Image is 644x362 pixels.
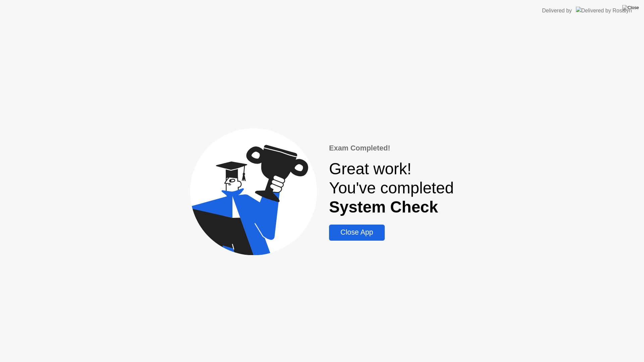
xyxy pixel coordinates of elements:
[576,7,632,14] img: Delivered by Rosalyn
[329,225,384,241] button: Close App
[329,159,454,217] div: Great work! You've completed
[542,7,572,15] div: Delivered by
[331,228,382,237] div: Close App
[329,198,438,216] b: System Check
[329,143,454,154] div: Exam Completed!
[622,5,639,10] img: Close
